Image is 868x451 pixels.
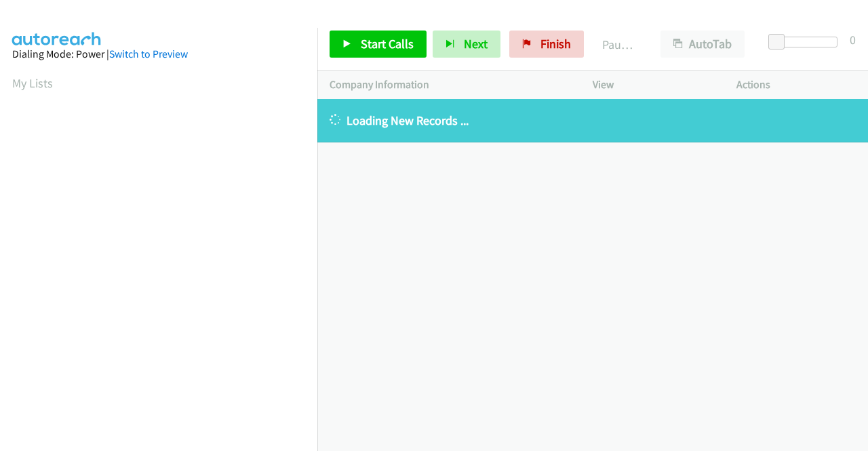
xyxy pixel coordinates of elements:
span: Start Calls [361,36,414,52]
a: Start Calls [330,31,427,58]
p: Paused [602,35,636,54]
p: Company Information [330,77,568,93]
p: Loading New Records ... [330,111,856,130]
a: Finish [509,31,584,58]
button: AutoTab [660,31,745,58]
span: Finish [540,36,571,52]
div: Dialing Mode: Power | [12,46,305,62]
a: My Lists [12,75,53,91]
p: View [593,77,712,93]
p: Actions [736,77,856,93]
div: Delay between calls (in seconds) [775,37,837,47]
a: Switch to Preview [109,47,188,60]
span: Next [464,36,488,52]
div: 0 [850,31,856,49]
button: Next [433,31,500,58]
